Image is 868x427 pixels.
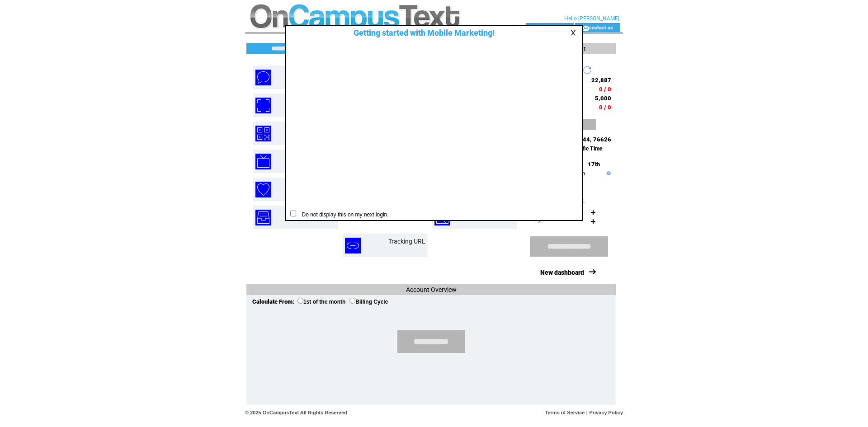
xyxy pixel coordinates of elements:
[589,410,623,415] a: Privacy Policy
[564,15,619,22] span: Hello [PERSON_NAME]
[406,286,457,293] span: Account Overview
[595,95,611,102] span: 5,000
[297,211,389,218] span: Do not display this on my next login.
[545,410,585,415] a: Terms of Service
[572,145,603,152] span: Pacific Time
[589,24,613,30] a: contact us
[540,269,584,276] a: New dashboard
[344,28,495,38] span: Getting started with Mobile Marketing!
[599,86,611,93] span: 0 / 0
[255,98,271,113] img: mobile-coupons.png
[388,238,425,245] a: Tracking URL
[599,104,611,111] span: 0 / 0
[345,238,361,253] img: tracking-url.png
[255,154,271,169] img: text-to-screen.png
[572,136,611,143] span: 71444, 76626
[297,299,345,305] label: 1st of the month
[252,298,294,305] span: Calculate From:
[349,298,355,304] input: Billing Cycle
[591,77,611,84] span: 22,887
[349,299,388,305] label: Billing Cycle
[255,70,271,85] img: text-blast.png
[255,210,271,225] img: inbox.png
[604,171,611,175] img: help.gif
[588,161,600,168] span: 17th
[582,24,589,32] img: contact_us_icon.gif
[255,182,271,197] img: birthday-wishes.png
[245,410,347,415] span: © 2025 OnCampusText All Rights Reserved
[255,126,271,141] img: qr-codes.png
[538,218,542,225] span: 2.
[297,298,303,304] input: 1st of the month
[540,24,547,32] img: account_icon.gif
[586,410,588,415] span: |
